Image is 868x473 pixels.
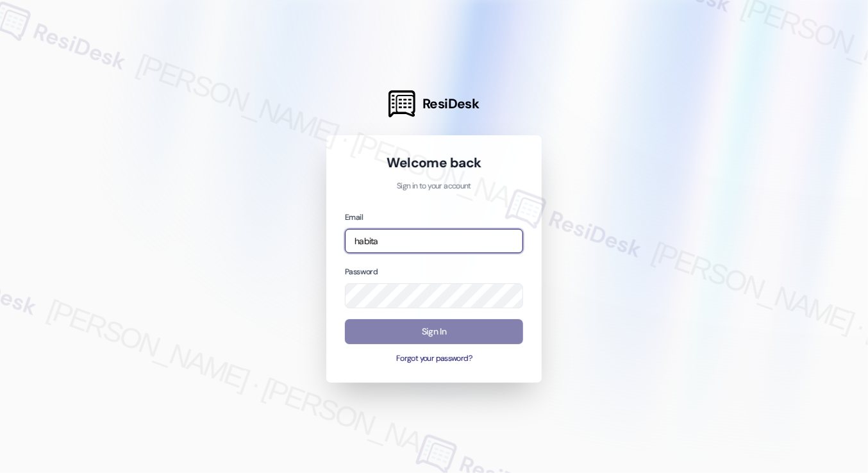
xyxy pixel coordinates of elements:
[345,267,378,277] label: Password
[345,154,523,172] h1: Welcome back
[345,229,523,254] input: name@example.com
[345,212,363,222] label: Email
[345,181,523,192] p: Sign in to your account
[388,90,415,117] img: ResiDesk Logo
[345,353,523,365] button: Forgot your password?
[345,319,523,344] button: Sign In
[422,95,480,113] span: ResiDesk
